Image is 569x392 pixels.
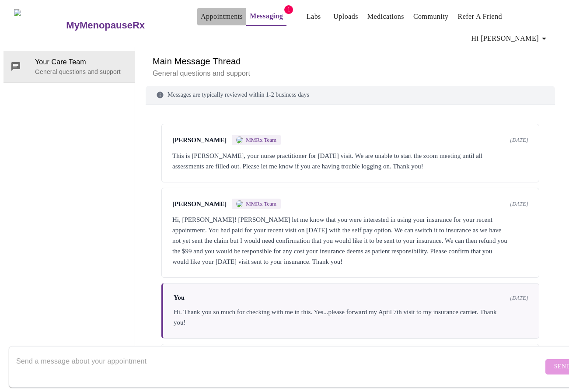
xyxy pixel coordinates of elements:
a: Uploads [333,10,358,23]
button: Medications [364,8,408,25]
a: MyMenopauseRx [65,10,180,41]
span: 1 [284,5,293,14]
div: Your Care TeamGeneral questions and support [3,51,135,82]
span: MMRx Team [246,136,276,143]
a: Medications [367,10,404,23]
span: [DATE] [510,136,528,143]
button: Refer a Friend [454,8,506,25]
button: Hi [PERSON_NAME] [468,30,553,47]
a: Labs [307,10,321,23]
span: [DATE] [510,200,528,207]
a: Community [413,10,449,23]
span: [DATE] [510,294,528,301]
button: Uploads [330,8,362,25]
button: Community [410,8,452,25]
div: Messages are typically reviewed within 1-2 business days [146,86,555,105]
span: You [174,294,185,301]
p: General questions and support [35,67,128,76]
span: Your Care Team [35,57,128,67]
span: [PERSON_NAME] [172,136,227,144]
span: [PERSON_NAME] [172,200,227,208]
span: MMRx Team [246,200,276,207]
img: MyMenopauseRx Logo [14,9,65,42]
a: Refer a Friend [458,10,503,23]
p: General questions and support [153,68,548,79]
a: Appointments [201,10,243,23]
button: Appointments [197,8,246,25]
textarea: Send a message about your appointment [16,353,543,381]
img: MMRX [236,136,243,143]
img: MMRX [236,200,243,207]
div: Hi, [PERSON_NAME]! [PERSON_NAME] let me know that you were interested in using your insurance for... [172,214,528,267]
div: This is [PERSON_NAME], your nurse practitioner for [DATE] visit. We are unable to start the zoom ... [172,150,528,171]
h6: Main Message Thread [153,54,548,68]
h3: MyMenopauseRx [66,20,145,31]
button: Labs [300,8,328,25]
a: Messaging [250,10,283,22]
button: Messaging [246,7,286,26]
span: Hi [PERSON_NAME] [471,32,549,45]
div: Hi. Thank you so much for checking with me in this. Yes...please forward my Aptil 7th visit to my... [174,307,528,328]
